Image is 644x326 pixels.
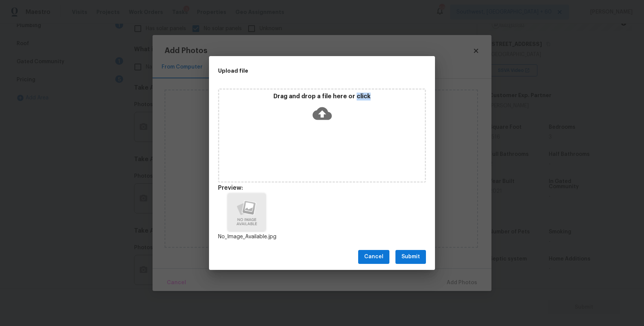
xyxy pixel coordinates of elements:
[228,193,266,231] img: Z
[218,67,392,75] h2: Upload file
[218,233,275,241] p: No_Image_Available.jpg
[358,250,389,264] button: Cancel
[364,252,383,262] span: Cancel
[219,93,425,101] p: Drag and drop a file here or click
[395,250,426,264] button: Submit
[401,252,420,262] span: Submit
